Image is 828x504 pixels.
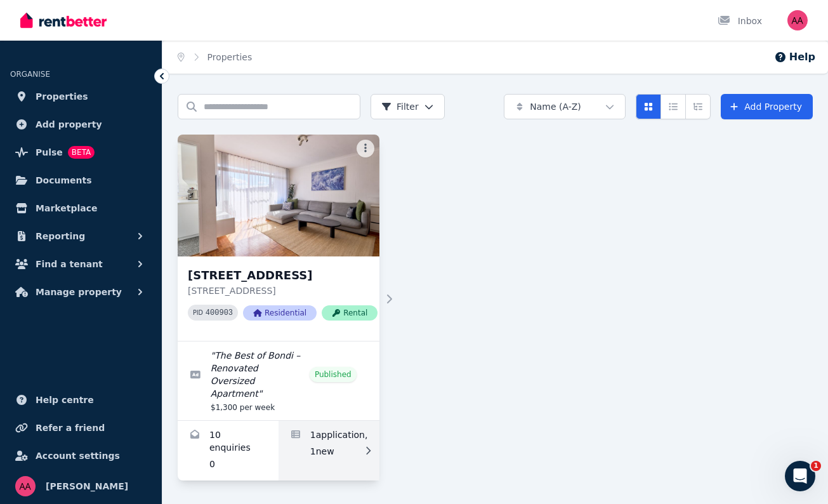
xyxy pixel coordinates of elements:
[207,52,253,62] a: Properties
[46,479,128,494] span: [PERSON_NAME]
[774,50,815,65] button: Help
[10,443,152,468] a: Account settings
[10,415,152,441] a: Refer a friend
[10,279,152,305] button: Manage property
[206,308,233,317] code: 400903
[193,309,203,316] small: PID
[279,421,379,481] a: Applications for 5/52 Penkivil St, Bondi
[504,94,626,119] button: Name (A-Z)
[36,448,120,463] span: Account settings
[357,140,374,157] button: More options
[178,421,279,481] a: Enquiries for 5/52 Penkivil St, Bondi
[10,70,50,79] span: ORGANISE
[68,146,95,159] span: BETA
[36,145,63,160] span: Pulse
[10,223,152,249] button: Reporting
[811,461,821,471] span: 1
[178,135,379,341] a: 5/52 Penkivil St, Bondi[STREET_ADDRESS][STREET_ADDRESS]PID 400903ResidentialRental
[322,305,378,321] span: Rental
[10,112,152,137] a: Add property
[20,11,107,30] img: RentBetter
[162,41,267,74] nav: Breadcrumb
[10,387,152,413] a: Help centre
[10,251,152,277] button: Find a tenant
[188,267,378,284] h3: [STREET_ADDRESS]
[178,135,379,256] img: 5/52 Penkivil St, Bondi
[188,284,378,297] p: [STREET_ADDRESS]
[785,461,815,491] iframe: Intercom live chat
[10,140,152,165] a: PulseBETA
[636,94,711,119] div: View options
[10,196,152,221] a: Marketplace
[36,201,97,216] span: Marketplace
[178,342,379,420] a: Edit listing: The Best of Bondi – Renovated Oversized Apartment
[243,305,317,321] span: Residential
[36,420,105,435] span: Refer a friend
[36,392,94,408] span: Help centre
[685,94,711,119] button: Expanded list view
[36,89,88,104] span: Properties
[371,94,445,119] button: Filter
[36,173,92,188] span: Documents
[718,15,762,27] div: Inbox
[36,256,103,272] span: Find a tenant
[721,94,813,119] a: Add Property
[10,168,152,193] a: Documents
[660,94,686,119] button: Compact list view
[15,476,36,496] img: Angela Aspradakis
[636,94,661,119] button: Card view
[530,100,581,113] span: Name (A-Z)
[10,84,152,109] a: Properties
[381,100,419,113] span: Filter
[36,117,102,132] span: Add property
[36,284,122,300] span: Manage property
[36,229,85,244] span: Reporting
[787,10,808,30] img: Angela Aspradakis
